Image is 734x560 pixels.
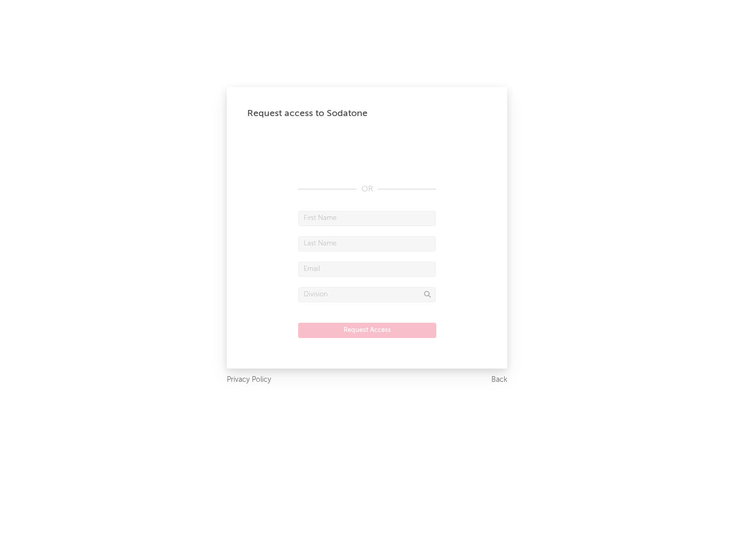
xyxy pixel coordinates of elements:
a: Back [491,374,507,386]
input: First Name [298,211,436,226]
input: Division [298,287,436,302]
button: Request Access [298,323,436,338]
input: Email [298,262,436,277]
div: Request access to Sodatone [247,107,487,120]
a: Privacy Policy [227,374,271,386]
div: OR [298,183,436,195]
input: Last Name [298,236,436,251]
